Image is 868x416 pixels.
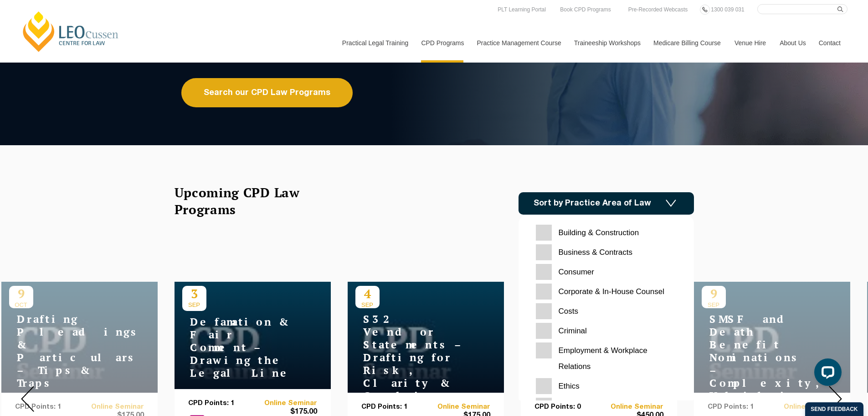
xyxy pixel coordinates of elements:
[536,284,677,300] label: Corporate & In-House Counsel
[361,403,426,411] p: CPD Points: 1
[536,342,677,374] label: Employment & Workplace Relations
[829,386,842,412] img: Next
[773,23,812,63] a: About Us
[536,244,677,260] label: Business & Contracts
[647,23,728,63] a: Medicare Billing Course
[536,323,677,339] label: Criminal
[807,355,845,393] iframe: LiveChat chat widget
[534,403,599,411] p: CPD Points: 0
[426,403,490,411] a: Online Seminar
[182,301,206,308] span: SEP
[536,303,677,319] label: Costs
[182,286,206,301] p: 3
[252,400,317,407] a: Online Seminar
[666,200,676,207] img: Icon
[414,23,470,63] a: CPD Programs
[558,5,613,15] a: Book CPD Programs
[188,400,253,407] p: CPD Points: 1
[355,301,380,308] span: SEP
[519,215,694,400] div: Sort by Practice Area of Law
[709,5,746,15] a: 1300 039 031
[536,398,677,414] label: Family
[812,23,847,63] a: Contact
[21,10,121,53] a: [PERSON_NAME] Centre for Law
[599,403,663,411] a: Online Seminar
[711,6,744,13] span: 1300 039 031
[182,316,296,379] h4: Defamation & Fair Comment – Drawing the Legal Line
[495,5,548,15] a: PLT Learning Portal
[470,23,567,63] a: Practice Management Course
[355,313,469,402] h4: S32 Vendor Statements – Drafting for Risk, Clarity & Compliance
[519,192,694,215] a: Sort by Practice Area of Law
[355,286,380,301] p: 4
[335,23,415,63] a: Practical Legal Training
[181,78,353,107] a: Search our CPD Law Programs
[536,225,677,241] label: Building & Construction
[567,23,647,63] a: Traineeship Workshops
[626,5,690,15] a: Pre-Recorded Webcasts
[175,184,323,218] h2: Upcoming CPD Law Programs
[536,378,677,394] label: Ethics
[21,386,34,412] img: Prev
[728,23,773,63] a: Venue Hire
[536,264,677,280] label: Consumer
